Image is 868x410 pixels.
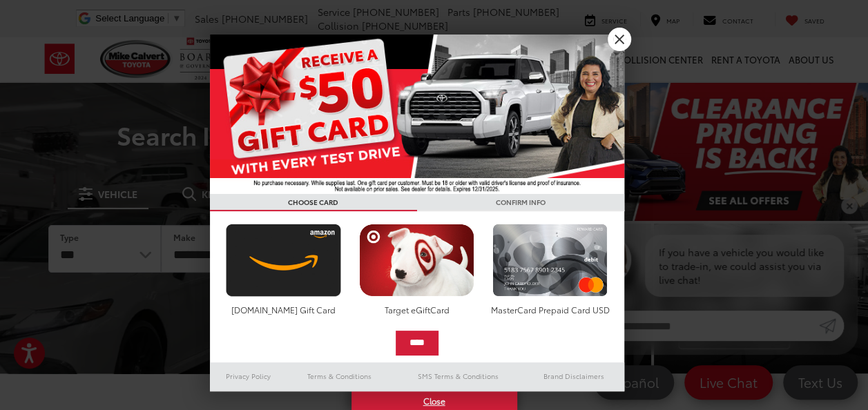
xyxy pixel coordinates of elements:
div: [DOMAIN_NAME] Gift Card [222,304,345,315]
div: MasterCard Prepaid Card USD [489,304,611,315]
h3: CONFIRM INFO [417,194,624,211]
a: Brand Disclaimers [523,368,624,384]
h3: CHOOSE CARD [210,194,417,211]
div: Target eGiftCard [356,304,478,315]
a: Terms & Conditions [287,368,392,384]
a: Privacy Policy [210,368,287,384]
img: amazoncard.png [222,224,345,297]
img: mastercard.png [489,224,611,297]
img: 55838_top_625864.jpg [210,35,624,194]
img: targetcard.png [356,224,478,297]
a: SMS Terms & Conditions [393,368,523,384]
